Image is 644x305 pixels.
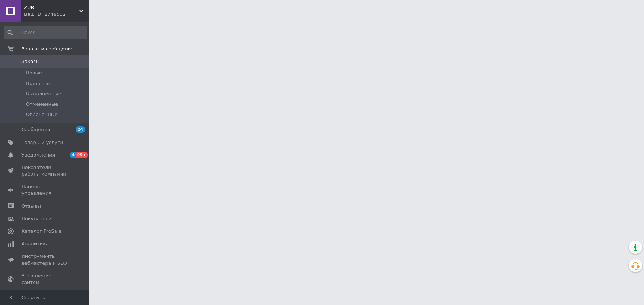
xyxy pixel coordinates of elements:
[21,228,61,235] span: Каталог ProSale
[21,241,49,247] span: Аналитика
[21,126,50,133] span: Сообщения
[21,203,41,210] span: Отзывы
[21,58,39,65] span: Заказы
[76,126,85,133] span: 24
[76,152,88,158] span: 99+
[21,183,68,197] span: Панель управления
[21,273,68,286] span: Управление сайтом
[21,46,74,52] span: Заказы и сообщения
[21,253,68,266] span: Инструменты вебмастера и SEO
[26,80,51,87] span: Принятые
[4,26,87,39] input: Поиск
[26,91,61,97] span: Выполненные
[24,4,79,11] span: ZUB
[21,164,68,178] span: Показатели работы компании
[21,152,55,158] span: Уведомления
[26,70,42,76] span: Новые
[24,11,89,18] div: Ваш ID: 2748532
[21,215,52,222] span: Покупатели
[26,111,58,118] span: Оплаченные
[70,152,76,158] span: 4
[26,101,58,108] span: Отмененные
[21,139,63,146] span: Товары и услуги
